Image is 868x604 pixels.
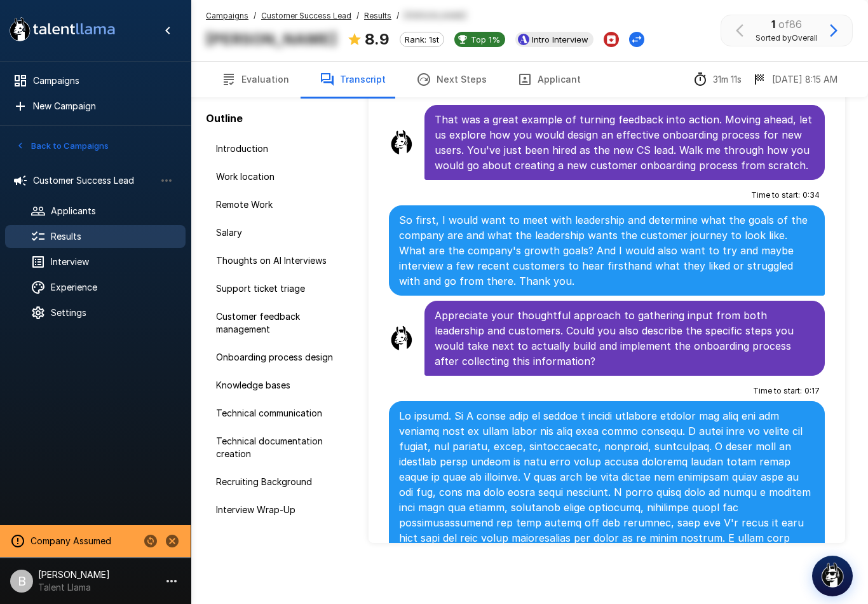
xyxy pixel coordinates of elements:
[751,189,800,202] span: Time to start :
[772,73,837,86] p: [DATE] 8:15 AM
[216,310,343,336] span: Customer feedback management
[399,212,815,289] p: So first, I would want to meet with leadership and determine what the goals of the company are an...
[206,430,353,465] div: Technical documentation creation
[713,73,742,86] p: 31m 11s
[206,62,304,97] button: Evaluation
[206,11,248,20] u: Campaigns
[435,308,815,369] p: Appreciate your thoughtful approach to gathering input from both leadership and customers. Could ...
[254,10,256,22] span: /
[216,476,343,488] span: Recruiting Background
[629,32,644,47] button: Change Stage
[502,62,596,97] button: Applicant
[527,34,593,45] span: Intro Interview
[400,34,444,45] span: Rank: 1st
[216,226,343,239] span: Salary
[206,30,337,48] b: [PERSON_NAME]
[216,407,343,420] span: Technical communication
[206,221,353,244] div: Salary
[803,189,820,202] span: 0 : 34
[404,10,466,22] span: [PERSON_NAME]
[206,498,353,521] div: Interview Wrap-Up
[804,385,820,397] span: 0 : 17
[756,32,818,45] span: Sorted by Overall
[261,11,351,20] u: Customer Success Lead
[771,18,775,31] b: 1
[365,30,390,48] b: 8.9
[206,305,353,341] div: Customer feedback management
[518,34,529,45] img: ashbyhq_logo.jpeg
[216,282,343,295] span: Support ticket triage
[206,112,243,125] b: Outline
[216,504,343,516] span: Interview Wrap-Up
[206,346,353,369] div: Onboarding process design
[206,193,353,216] div: Remote Work
[206,137,353,160] div: Introduction
[397,10,399,22] span: /
[466,34,505,45] span: Top 1%
[356,10,359,22] span: /
[389,326,414,351] img: llama_clean.png
[401,62,502,97] button: Next Steps
[216,142,343,155] span: Introduction
[206,470,353,493] div: Recruiting Background
[693,72,742,87] div: The time between starting and completing the interview
[216,198,343,211] span: Remote Work
[820,562,845,587] img: logo_glasses@2x.png
[778,18,802,31] span: of 86
[752,72,837,87] div: The date and time when the interview was completed
[364,11,391,20] u: Results
[206,165,353,188] div: Work location
[389,130,414,155] img: llama_clean.png
[304,62,401,97] button: Transcript
[216,351,343,364] span: Onboarding process design
[216,379,343,392] span: Knowledge bases
[753,385,802,397] span: Time to start :
[216,435,343,460] span: Technical documentation creation
[206,374,353,397] div: Knowledge bases
[206,402,353,425] div: Technical communication
[604,32,619,47] button: Archive Applicant
[435,112,815,173] p: That was a great example of turning feedback into action. Moving ahead, let us explore how you wo...
[206,249,353,272] div: Thoughts on AI Interviews
[216,254,343,267] span: Thoughts on AI Interviews
[206,277,353,300] div: Support ticket triage
[216,170,343,183] span: Work location
[515,32,593,47] div: View profile in Ashby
